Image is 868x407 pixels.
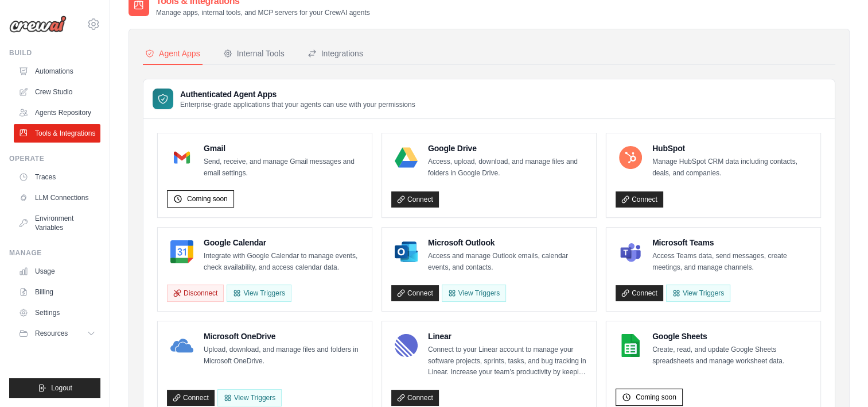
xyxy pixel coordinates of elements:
div: Manage [9,248,100,258]
p: Access and manage Outlook emails, calendar events, and contacts. [428,251,587,273]
a: Agents Repository [14,103,100,122]
a: Traces [14,168,100,186]
h4: Gmail [204,143,363,154]
a: Environment Variables [14,209,100,237]
img: Microsoft Teams Logo [619,240,642,263]
span: Coming soon [636,393,676,402]
h4: Google Calendar [204,237,363,248]
a: Tools & Integrations [14,124,100,143]
span: Logout [51,383,72,393]
p: Manage HubSpot CRM data including contacts, deals, and companies. [652,156,811,179]
div: Internal Tools [223,48,285,59]
button: Integrations [305,43,365,65]
div: Operate [9,154,100,163]
p: Connect to your Linear account to manage your software projects, sprints, tasks, and bug tracking... [428,344,587,378]
h4: Microsoft Outlook [428,237,587,248]
h4: Microsoft Teams [652,237,811,248]
p: Enterprise-grade applications that your agents can use with your permissions [180,100,415,109]
h4: HubSpot [652,143,811,154]
: View Triggers [442,285,506,302]
img: Logo [9,16,67,33]
img: Google Sheets Logo [619,334,642,357]
span: Resources [35,329,68,338]
img: HubSpot Logo [619,146,642,169]
button: Agent Apps [143,43,203,65]
p: Create, read, and update Google Sheets spreadsheets and manage worksheet data. [652,344,811,367]
p: Integrate with Google Calendar to manage events, check availability, and access calendar data. [204,251,363,273]
a: Settings [14,304,100,322]
a: LLM Connections [14,189,100,207]
h4: Google Sheets [652,331,811,342]
p: Access Teams data, send messages, create meetings, and manage channels. [652,251,811,273]
a: Billing [14,283,100,301]
div: Build [9,48,100,57]
a: Connect [167,390,215,406]
: View Triggers [666,285,730,302]
a: Automations [14,62,100,80]
img: Gmail Logo [170,146,193,169]
div: Agent Apps [145,48,200,59]
a: Connect [391,191,439,208]
p: Upload, download, and manage files and folders in Microsoft OneDrive. [204,344,363,367]
img: Google Drive Logo [395,146,418,169]
img: Microsoft OneDrive Logo [170,334,193,357]
a: Connect [616,191,663,208]
button: Internal Tools [221,43,287,65]
div: Integrations [308,48,363,59]
h4: Microsoft OneDrive [204,331,363,342]
a: Connect [391,390,439,406]
a: Connect [616,285,663,301]
button: View Triggers [227,285,291,302]
a: Connect [391,285,439,301]
h3: Authenticated Agent Apps [180,89,415,100]
: View Triggers [217,389,282,406]
img: Microsoft Outlook Logo [395,240,418,263]
p: Access, upload, download, and manage files and folders in Google Drive. [428,156,587,179]
h4: Linear [428,331,587,342]
p: Send, receive, and manage Gmail messages and email settings. [204,156,363,179]
button: Disconnect [167,285,224,302]
a: Crew Studio [14,83,100,101]
img: Google Calendar Logo [170,240,193,263]
img: Linear Logo [395,334,418,357]
span: Coming soon [187,194,228,203]
button: Logout [9,378,100,398]
button: Resources [14,324,100,343]
p: Manage apps, internal tools, and MCP servers for your CrewAI agents [156,8,370,17]
a: Usage [14,262,100,281]
h4: Google Drive [428,143,587,154]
